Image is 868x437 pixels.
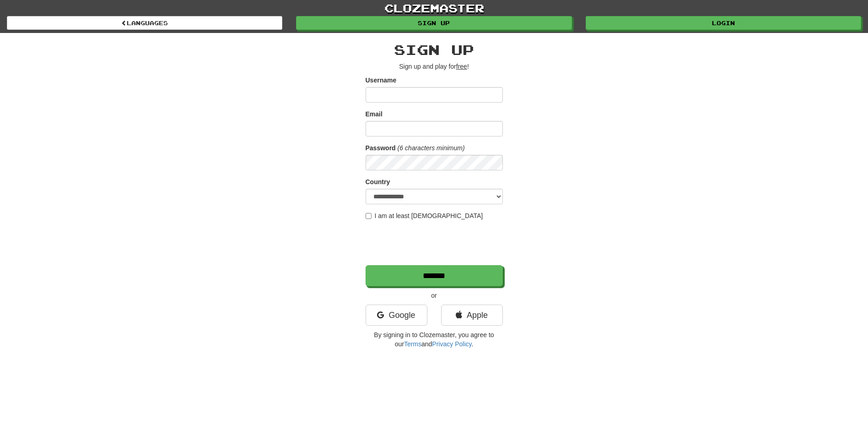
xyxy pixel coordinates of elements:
input: I am at least [DEMOGRAPHIC_DATA] [366,213,372,219]
label: Username [366,76,397,85]
label: Password [366,143,396,153]
iframe: reCAPTCHA [366,225,505,261]
p: or [366,291,503,300]
a: Sign up [296,16,571,30]
a: Apple [441,305,503,326]
p: Sign up and play for ! [366,62,503,71]
h2: Sign up [366,42,503,57]
label: I am at least [DEMOGRAPHIC_DATA] [366,211,483,220]
em: (6 characters minimum) [398,144,465,152]
a: Privacy Policy [432,340,471,348]
label: Email [366,109,383,119]
p: By signing in to Clozemaster, you agree to our and . [366,330,503,349]
a: Google [366,305,427,326]
a: Terms [404,340,421,348]
label: Country [366,177,390,186]
a: Languages [7,16,282,30]
a: Login [586,16,861,30]
u: free [456,63,467,70]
